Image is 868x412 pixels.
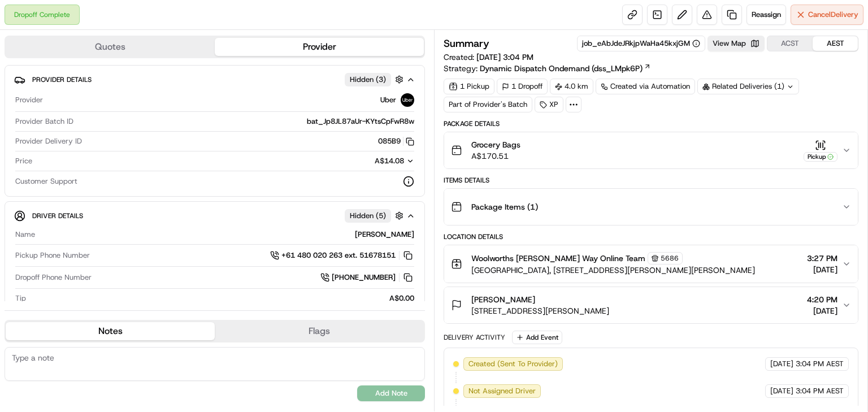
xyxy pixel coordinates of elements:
[375,156,404,166] span: A$14.08
[804,152,837,162] div: Pickup
[471,264,755,276] span: [GEOGRAPHIC_DATA], [STREET_ADDRESS][PERSON_NAME][PERSON_NAME]
[31,293,414,303] div: A$0.00
[401,93,414,107] img: uber-new-logo.jpeg
[15,136,82,146] span: Provider Delivery ID
[468,359,558,369] span: Created (Sent To Provider)
[444,287,858,323] button: [PERSON_NAME][STREET_ADDRESS][PERSON_NAME]4:20 PM[DATE]
[444,132,858,168] button: Grocery BagsA$170.51Pickup
[752,10,781,20] span: Reassign
[332,272,396,283] span: [PHONE_NUMBER]
[468,386,536,396] span: Not Assigned Driver
[497,79,548,94] div: 1 Dropoff
[471,139,520,150] span: Grocery Bags
[215,322,424,340] button: Flags
[804,140,837,162] button: Pickup
[378,136,414,146] button: 085B9
[345,72,406,86] button: Hidden (3)
[770,359,793,369] span: [DATE]
[471,201,538,212] span: Package Items ( 1 )
[476,52,533,62] span: [DATE] 3:04 PM
[14,70,415,89] button: Provider DetailsHidden (3)
[471,150,520,162] span: A$170.51
[535,97,563,112] div: XP
[471,305,609,316] span: [STREET_ADDRESS][PERSON_NAME]
[350,75,386,85] span: Hidden ( 3 )
[40,229,414,240] div: [PERSON_NAME]
[807,294,837,305] span: 4:20 PM
[471,294,535,305] span: [PERSON_NAME]
[15,272,92,283] span: Dropoff Phone Number
[14,206,415,225] button: Driver DetailsHidden (5)
[807,305,837,316] span: [DATE]
[444,79,494,94] div: 1 Pickup
[813,36,858,51] button: AEST
[15,250,90,261] span: Pickup Phone Number
[550,79,593,94] div: 4.0 km
[270,249,414,262] a: +61 480 020 263 ext. 51678151
[15,293,26,303] span: Tip
[345,209,406,223] button: Hidden (5)
[215,38,424,56] button: Provider
[444,63,651,74] div: Strategy:
[281,250,396,261] span: +61 480 020 263 ext. 51678151
[708,36,765,51] button: View Map
[320,271,414,284] a: [PHONE_NUMBER]
[444,333,505,342] div: Delivery Activity
[791,5,863,25] button: CancelDelivery
[767,36,813,51] button: ACST
[444,245,858,283] button: Woolworths [PERSON_NAME] Way Online Team5686[GEOGRAPHIC_DATA], [STREET_ADDRESS][PERSON_NAME][PERS...
[480,63,643,74] span: Dynamic Dispatch Ondemand (dss_LMpk6P)
[661,254,679,263] span: 5686
[582,38,700,49] button: job_eAbJdeJRkjpWaHa45kxjGM
[697,79,799,94] div: Related Deliveries (1)
[380,95,396,105] span: Uber
[32,211,83,220] span: Driver Details
[471,253,645,264] span: Woolworths [PERSON_NAME] Way Online Team
[32,75,92,84] span: Provider Details
[808,10,858,20] span: Cancel Delivery
[15,116,73,127] span: Provider Batch ID
[596,79,695,94] a: Created via Automation
[307,116,414,127] span: bat_Jp8JL87aUr-KYtsCpFwR8w
[6,322,215,340] button: Notes
[15,156,32,166] span: Price
[15,95,43,105] span: Provider
[796,359,844,369] span: 3:04 PM AEST
[747,5,786,25] button: Reassign
[6,38,215,56] button: Quotes
[770,386,793,396] span: [DATE]
[444,189,858,225] button: Package Items (1)
[807,253,837,264] span: 3:27 PM
[444,176,858,185] div: Items Details
[444,119,858,128] div: Package Details
[315,156,414,166] button: A$14.08
[444,38,489,49] h3: Summary
[807,264,837,275] span: [DATE]
[350,211,386,221] span: Hidden ( 5 )
[512,331,562,344] button: Add Event
[796,386,844,396] span: 3:04 PM AEST
[444,232,858,241] div: Location Details
[480,63,651,74] a: Dynamic Dispatch Ondemand (dss_LMpk6P)
[15,176,77,187] span: Customer Support
[444,51,533,63] span: Created:
[15,229,35,240] span: Name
